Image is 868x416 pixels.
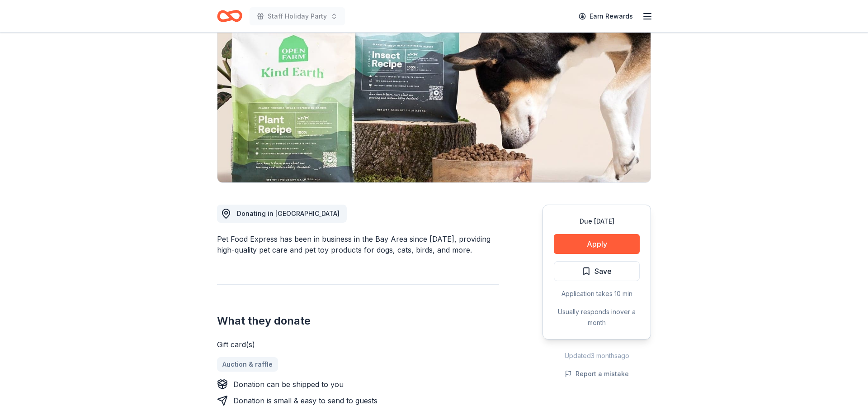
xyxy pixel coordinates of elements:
[542,350,651,361] div: Updated 3 months ago
[217,234,499,255] div: Pet Food Express has been in business in the Bay Area since [DATE], providing high-quality pet ca...
[565,368,629,379] button: Report a mistake
[233,379,344,390] div: Donation can be shipped to you
[217,314,499,328] h2: What they donate
[554,216,640,227] div: Due [DATE]
[217,357,278,372] a: Auction & raffle
[554,288,640,299] div: Application takes 10 min
[573,8,638,24] a: Earn Rewards
[554,234,640,254] button: Apply
[594,265,612,277] span: Save
[217,339,499,350] div: Gift card(s)
[554,306,640,328] div: Usually responds in over a month
[268,11,327,22] span: Staff Holiday Party
[217,10,651,182] img: Image for Pet Food Express
[250,7,345,25] button: Staff Holiday Party
[237,210,340,217] span: Donating in [GEOGRAPHIC_DATA]
[217,5,242,27] a: Home
[233,395,377,406] div: Donation is small & easy to send to guests
[554,261,640,281] button: Save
